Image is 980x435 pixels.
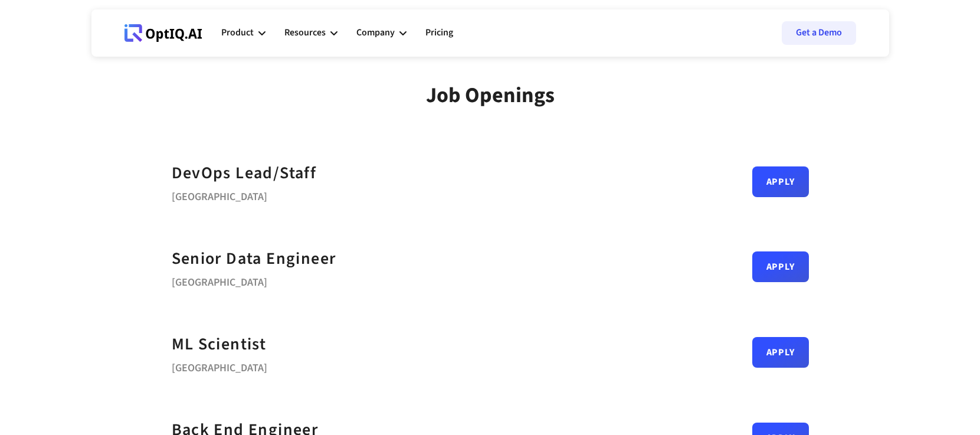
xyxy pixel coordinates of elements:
[124,41,125,42] div: Webflow Homepage
[172,331,267,358] a: ML Scientist
[782,21,856,45] a: Get a Demo
[752,337,809,368] a: Apply
[172,272,336,289] div: [GEOGRAPHIC_DATA]
[172,160,317,187] a: DevOps Lead/Staff
[172,358,267,374] div: [GEOGRAPHIC_DATA]
[284,15,337,51] div: Resources
[356,25,395,41] div: Company
[172,246,336,272] a: Senior Data Engineer
[426,83,555,108] div: Job Openings
[752,251,809,282] a: Apply
[221,25,254,41] div: Product
[124,15,202,51] a: Webflow Homepage
[356,15,407,51] div: Company
[172,187,317,203] div: [GEOGRAPHIC_DATA]
[752,166,809,197] a: Apply
[425,15,453,51] a: Pricing
[221,15,266,51] div: Product
[284,25,326,41] div: Resources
